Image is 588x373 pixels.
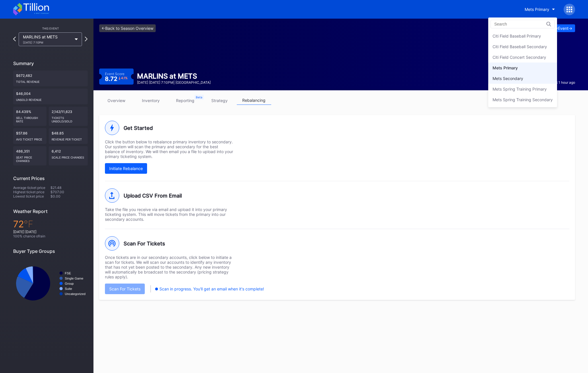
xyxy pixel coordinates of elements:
[494,22,544,26] input: Search
[493,87,547,91] div: Mets Spring Training Primary
[493,97,553,102] div: Mets Spring Training Secondary
[493,44,547,49] div: Citi Field Baseball Secondary
[493,65,518,70] div: Mets Primary
[493,76,523,81] div: Mets Secondary
[493,34,541,38] div: Citi Field Baseball Primary
[493,55,546,60] div: Citi Field Concert Secondary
